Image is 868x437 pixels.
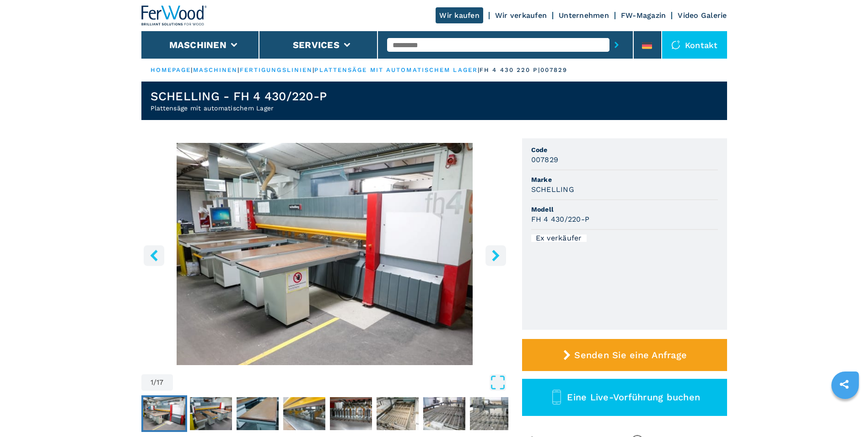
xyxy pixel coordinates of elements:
[151,66,191,73] a: HOMEPAGE
[468,395,514,432] button: Go to Slide 8
[423,397,465,430] img: 9edb803d914e15bb5cc784d8da61d69b
[235,395,280,432] button: Go to Slide 3
[151,379,153,386] span: 1
[522,339,727,371] button: Senden Sie eine Anfrage
[314,66,478,73] a: plattensäge mit automatischem lager
[153,379,156,386] span: /
[281,395,327,432] button: Go to Slide 4
[609,34,624,55] button: submit-button
[143,397,185,430] img: 07bb593e16ef9cc83e63f9ede49ba872
[559,11,609,20] a: Unternehmen
[141,143,508,365] img: Plattensäge mit automatischem Lager SCHELLING FH 4 430/220-P
[283,397,325,430] img: da103d0b538ab2dc08f8f3c1e86e406f
[829,396,861,430] iframe: Chat
[531,175,718,184] span: Marke
[678,11,727,20] a: Video Galerie
[156,379,164,386] span: 17
[531,235,587,242] div: Ex verkäufer
[237,66,239,73] span: |
[175,374,506,391] button: Open Fullscreen
[436,7,483,23] a: Wir kaufen
[293,39,340,50] button: Services
[313,66,314,73] span: |
[141,395,508,432] nav: Thumbnail Navigation
[531,205,718,214] span: Modell
[671,40,680,49] img: Kontakt
[567,392,700,403] span: Eine Live-Vorführung buchen
[191,66,193,73] span: |
[485,245,506,266] button: right-button
[375,395,421,432] button: Go to Slide 6
[480,66,540,74] p: fh 4 430 220 p |
[540,66,568,74] p: 007829
[141,395,187,432] button: Go to Slide 1
[330,397,372,430] img: c3cb8b205374c77ab69b4efa02eedb0d
[833,373,856,396] a: sharethis
[662,31,727,59] div: Kontakt
[531,145,718,154] span: Code
[531,214,590,224] h3: FH 4 430/220-P
[574,350,687,361] span: Senden Sie eine Anfrage
[190,397,232,430] img: 1e19062c0b3d3ec6cf25d48bbe61a7ce
[240,66,313,73] a: fertigungslinien
[141,5,207,26] img: Ferwood
[478,66,480,73] span: |
[531,184,574,195] h3: SCHELLING
[495,11,547,20] a: Wir verkaufen
[169,39,226,50] button: Maschinen
[470,397,512,430] img: 2fd30078c224906bf518cb76f8b425e5
[522,379,727,416] button: Eine Live-Vorführung buchen
[144,245,164,266] button: left-button
[237,397,279,430] img: bcd095de88edc784bffc96a649b4ca9f
[141,143,508,365] div: Go to Slide 1
[188,395,234,432] button: Go to Slide 2
[421,395,467,432] button: Go to Slide 7
[151,104,327,113] h2: Plattensäge mit automatischem Lager
[531,154,559,165] h3: 007829
[151,89,327,104] h1: SCHELLING - FH 4 430/220-P
[621,11,666,20] a: FW-Magazin
[377,397,419,430] img: 367aa02b59a381e7922e4378fd2ee39a
[328,395,374,432] button: Go to Slide 5
[193,66,238,73] a: maschinen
